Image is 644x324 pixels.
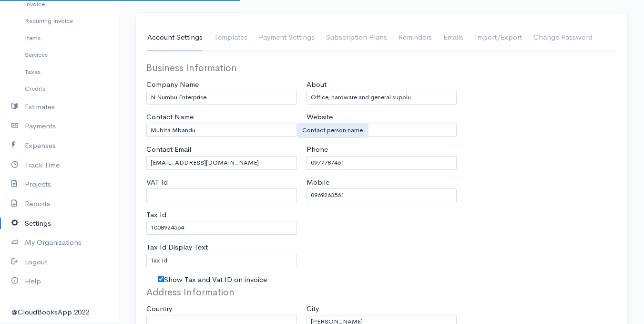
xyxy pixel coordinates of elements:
[146,242,208,253] label: Tax Id Display Text
[307,144,328,155] label: Phone
[307,112,333,123] label: Website
[146,144,191,155] label: Contact Email
[11,307,108,318] div: @CloudBooksApp 2022
[146,303,172,314] label: Country
[146,79,199,90] label: Company Name
[146,177,168,188] label: VAT Id
[214,24,247,51] a: Templates
[443,24,463,51] a: Emails
[147,24,203,51] a: Account Settings
[326,24,387,51] a: Subscription Plans
[307,79,327,90] label: About
[146,112,194,123] label: Contact Name
[533,24,593,51] a: Change Password
[296,123,368,138] div: Contact person name
[146,61,297,75] legend: Business Information
[399,24,432,51] a: Reminders
[146,209,166,220] label: Tax Id
[307,303,319,314] label: City
[307,177,329,188] label: Mobile
[475,24,522,51] a: Import/Export
[146,285,297,300] legend: Address Information
[164,274,267,285] label: Show Tax and Vat ID on invoice
[259,24,315,51] a: Payment Settings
